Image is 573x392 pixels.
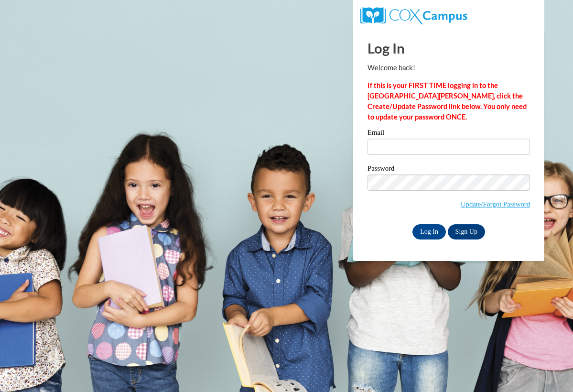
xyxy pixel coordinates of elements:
strong: If this is your FIRST TIME logging in to the [GEOGRAPHIC_DATA][PERSON_NAME], click the Create/Upd... [368,81,527,121]
input: Log In [412,224,446,240]
iframe: Button to launch messaging window [535,354,565,384]
label: Password [368,165,530,174]
a: Update/Forgot Password [461,200,530,208]
label: Email [368,129,530,139]
p: Welcome back! [368,63,530,73]
img: COX Campus [360,7,467,24]
a: Sign Up [448,224,485,240]
h1: Log In [368,38,530,58]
